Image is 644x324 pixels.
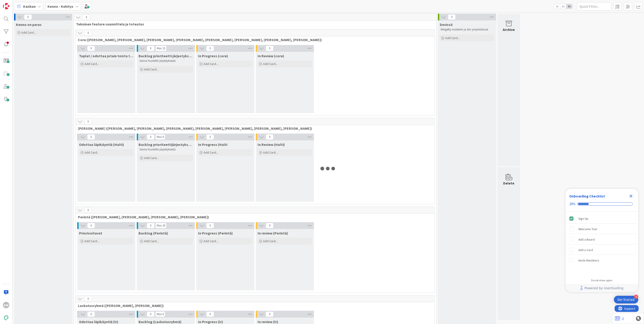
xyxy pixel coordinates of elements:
[258,231,288,235] span: In review (Perintä)
[198,54,228,58] span: In Progress (core)
[266,46,274,51] span: 0
[79,231,102,235] span: Priorisoitavat
[157,313,164,315] div: Max 6
[627,192,635,200] div: Close Checklist
[198,319,223,324] span: In Progress (lr)
[82,15,90,20] span: 0
[79,54,134,58] span: Tuplat / odottaa jotain toista tikettiä
[85,239,99,243] span: Add Card...
[144,239,159,243] span: Add Card...
[445,36,460,40] span: Add Card...
[85,62,99,66] span: Add Card...
[567,245,637,255] div: Add a Card is incomplete.
[448,14,456,20] span: 0
[263,239,278,243] span: Add Card...
[578,237,595,242] div: Add a Board
[266,312,274,317] span: 0
[258,54,284,58] span: In Review (core)
[21,30,36,35] span: Add Card...
[266,134,274,140] span: 0
[76,22,431,26] span: Tekninen feature suunnittelu ja toteutus
[198,142,227,147] span: In Progress (Halti
[441,28,493,31] p: Mergetty masteriin ja dev ympäristössä
[84,296,92,302] span: 0
[591,279,613,282] div: Do not show again
[87,46,95,51] span: 0
[147,134,154,140] span: 0
[206,134,214,140] span: 0
[139,59,192,63] p: Sanna huolehtii järjestyksestä
[206,46,214,51] span: 0
[78,215,429,219] span: Perintä (Jaakko, PetriH, MikkoV, Pasi)
[554,4,560,9] span: 1x
[85,150,99,155] span: Add Card...
[24,14,32,20] span: 0
[618,297,635,302] div: Get Started
[615,316,624,321] a: 2
[78,303,429,308] span: Laskutusryhmä (Antti, Keijo)
[569,202,635,206] div: Checklist progress: 20%
[266,223,274,228] span: 0
[157,136,164,138] div: Max 8
[84,207,92,213] span: 0
[16,22,42,27] span: Kenno on paras
[139,231,168,235] span: Backlog (Perintä)
[3,3,9,9] img: Visit kanbanzone.com
[204,62,218,66] span: Add Card...
[566,212,638,276] div: Checklist items
[139,319,182,324] span: Backlog (Laskutusryhmä)
[84,119,92,124] span: 0
[157,47,165,50] div: Max 15
[569,202,575,206] div: 20%
[566,284,638,292] div: Footer
[206,312,214,317] span: 0
[79,319,118,324] span: Odottaa läpikäyntiä (lr)
[10,1,21,6] span: Support
[3,302,9,308] div: KM
[577,2,611,10] input: Quick Filter...
[503,27,515,32] div: Archive
[568,284,636,292] a: Powered by UserGuiding
[567,214,637,224] div: Sign Up is complete.
[144,67,159,71] span: Add Card...
[560,4,566,9] span: 2x
[578,247,593,253] div: Add a Card
[206,223,214,228] span: 0
[87,134,95,140] span: 0
[87,223,95,228] span: 0
[567,234,637,244] div: Add a Board is incomplete.
[204,239,218,243] span: Add Card...
[139,142,193,147] span: Backlog prioriteettijärjestyksessä (Halti)
[578,258,599,263] div: Invite Members
[569,193,605,199] div: Onboarding Checklist
[440,22,453,27] span: Devissä
[578,226,598,232] div: Welcome Tour
[567,255,637,265] div: Invite Members is incomplete.
[79,142,124,147] span: Odottaa läpikäyntiä (Halti)
[78,37,429,42] span: Core (Pasi, Jussi, JaakkoHä, Jyri, Leo, MikkoK, Väinö, MattiH)
[578,216,589,221] div: Sign Up
[258,319,278,324] span: In review (lr)
[47,4,73,9] b: Kenno - Kehitys
[567,224,637,234] div: Welcome Tour is incomplete.
[204,150,218,155] span: Add Card...
[147,223,154,228] span: 0
[634,295,638,299] div: 4
[147,312,154,317] span: 0
[263,62,278,66] span: Add Card...
[157,224,165,227] div: Max 20
[139,148,192,151] p: Sanna huolehtii järjestyksestä
[78,126,429,131] span: Halti (Sebastian, VilleH, Riikka, Antti, MikkoV, PetriH, PetriM)
[23,4,36,9] span: Kanban
[139,54,193,58] span: Backlog prioriteetti järjestyksessä (core)
[258,142,285,147] span: In Review (Halti)
[147,46,154,51] span: 0
[87,312,95,317] span: 0
[198,231,233,235] span: In Progress (Perintä)
[566,4,572,9] span: 3x
[144,156,159,160] span: Add Card...
[584,285,624,291] span: Powered by UserGuiding
[614,296,638,304] div: Open Get Started checklist, remaining modules: 4
[84,30,92,36] span: 0
[566,189,638,292] div: Checklist Container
